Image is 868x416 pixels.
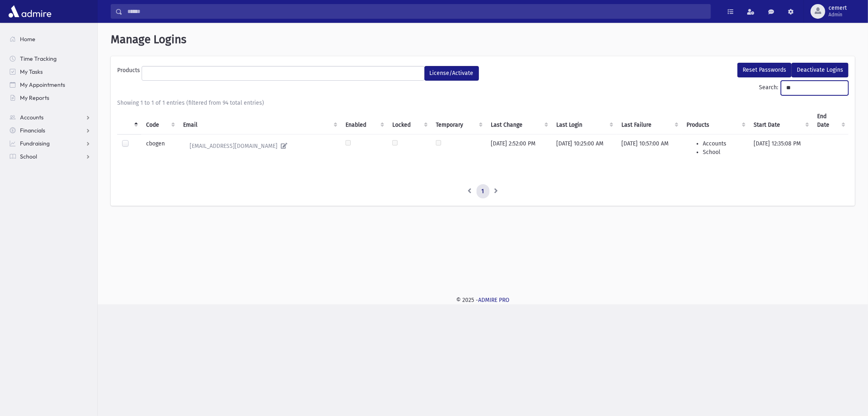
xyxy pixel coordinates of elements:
[20,114,44,121] span: Accounts
[141,107,178,134] th: Code : activate to sort column ascending
[3,150,97,163] a: School
[20,94,49,101] span: My Reports
[3,65,97,78] a: My Tasks
[551,134,617,168] td: [DATE] 10:25:00 AM
[111,33,855,46] h1: Manage Logins
[431,107,485,134] th: Temporary : activate to sort column ascending
[477,184,490,199] a: 1
[3,78,97,91] a: My Appointments
[7,3,53,20] img: AdmirePro
[111,296,855,304] div: © 2025 -
[682,107,749,134] th: Products : activate to sort column ascending
[20,35,35,43] span: Home
[829,11,847,18] span: Admin
[703,148,744,156] li: School
[117,66,142,77] label: Products
[20,68,43,75] span: My Tasks
[141,134,178,168] td: cbogen
[486,107,551,134] th: Last Change : activate to sort column ascending
[20,55,57,62] span: Time Tracking
[3,137,97,150] a: Fundraising
[122,4,711,19] input: Search
[486,134,551,168] td: [DATE] 2:52:00 PM
[3,111,97,124] a: Accounts
[3,91,97,104] a: My Reports
[781,81,848,95] input: Search:
[617,134,682,168] td: [DATE] 10:57:00 AM
[117,107,141,134] th: : activate to sort column descending
[703,139,744,148] li: Accounts
[387,107,431,134] th: Locked : activate to sort column ascending
[20,140,50,147] span: Fundraising
[791,63,848,77] button: Deactivate Logins
[749,107,812,134] th: Start Date : activate to sort column ascending
[20,81,65,88] span: My Appointments
[759,81,848,95] label: Search:
[117,99,848,107] div: Showing 1 to 1 of 1 entries (filtered from 94 total entries)
[3,124,97,137] a: Financials
[3,33,97,46] a: Home
[617,107,682,134] th: Last Failure : activate to sort column ascending
[3,52,97,65] a: Time Tracking
[183,139,336,153] a: [EMAIL_ADDRESS][DOMAIN_NAME]
[178,107,341,134] th: Email : activate to sort column ascending
[478,297,509,304] a: ADMIRE PRO
[424,66,479,81] button: License/Activate
[341,107,387,134] th: Enabled : activate to sort column ascending
[20,127,45,134] span: Financials
[812,107,848,134] th: End Date : activate to sort column ascending
[829,5,847,11] span: cemert
[551,107,617,134] th: Last Login : activate to sort column ascending
[737,63,791,77] button: Reset Passwords
[749,134,812,168] td: [DATE] 12:35:08 PM
[20,153,37,160] span: School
